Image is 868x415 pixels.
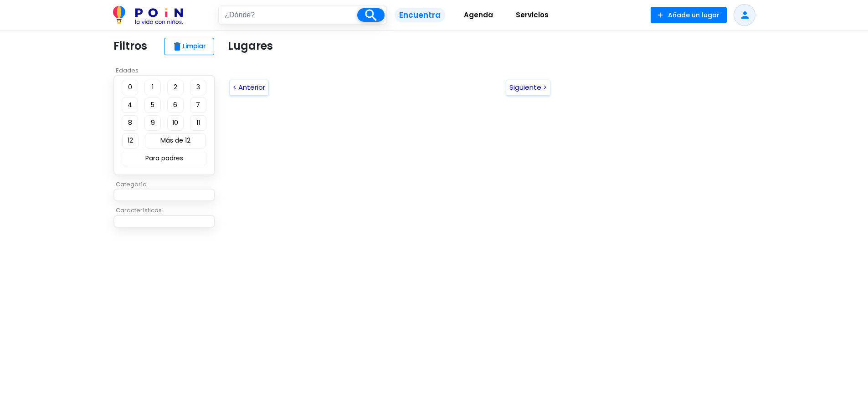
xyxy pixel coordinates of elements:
span: Encuentra [395,8,445,23]
button: 8 [122,115,138,131]
button: 10 [167,115,184,131]
button: < Anterior [229,80,269,96]
i: search [363,7,379,23]
span: delete [172,41,183,52]
button: 2 [167,80,184,95]
button: 9 [144,115,161,131]
button: 5 [144,97,161,113]
a: Servicios [504,4,560,26]
button: 4 [122,97,138,113]
button: deleteLimpiar [164,38,214,55]
a: Encuentra [387,4,452,26]
span: Servicios [512,8,553,22]
input: ¿Dónde? [219,6,357,24]
button: 6 [167,97,184,113]
p: Categoría [113,180,221,189]
button: Más de 12 [145,133,206,149]
span: Agenda [460,8,497,22]
button: 12 [122,133,139,149]
button: 3 [190,80,206,95]
button: 7 [190,97,206,113]
button: 11 [190,115,206,131]
button: 0 [122,80,138,95]
p: Lugares [228,38,273,54]
img: POiN [113,6,183,24]
p: Características [113,206,221,215]
button: Siguiente > [506,80,550,96]
button: 1 [144,80,161,95]
p: Edades [113,66,221,75]
button: Para padres [122,151,206,166]
button: Añade un lugar [651,7,727,23]
p: Filtros [113,38,147,54]
a: Agenda [452,4,504,26]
